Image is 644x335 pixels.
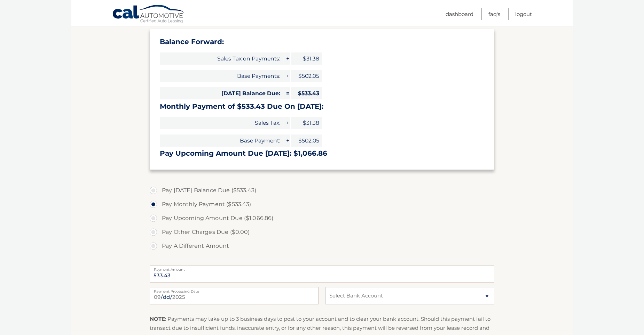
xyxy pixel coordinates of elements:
span: $502.05 [291,70,322,82]
span: Base Payment: [160,134,283,147]
span: $31.38 [291,117,322,129]
a: FAQ's [488,8,500,20]
a: Dashboard [446,8,473,20]
label: Pay Monthly Payment ($533.43) [150,197,494,211]
span: + [283,134,290,147]
label: Pay Other Charges Due ($0.00) [150,225,494,239]
input: Payment Date [150,287,319,304]
a: Logout [515,8,532,20]
label: Payment Processing Date [150,287,319,293]
span: $31.38 [291,52,322,65]
span: + [283,117,290,129]
label: Pay [DATE] Balance Due ($533.43) [150,183,494,197]
a: Cal Automotive [112,5,185,25]
span: Base Payments: [160,70,283,82]
label: Pay Upcoming Amount Due ($1,066.86) [150,211,494,225]
h3: Balance Forward: [160,38,484,46]
h3: Monthly Payment of $533.43 Due On [DATE]: [160,102,484,111]
span: = [283,87,290,99]
h3: Pay Upcoming Amount Due [DATE]: $1,066.86 [160,149,484,158]
span: + [283,70,290,82]
label: Payment Amount [150,265,494,271]
span: Sales Tax: [160,117,283,129]
strong: NOTE [150,316,165,322]
span: + [283,52,290,65]
span: $502.05 [291,134,322,147]
span: $533.43 [291,87,322,99]
label: Pay A Different Amount [150,239,494,253]
span: Sales Tax on Payments: [160,52,283,65]
span: [DATE] Balance Due: [160,87,283,99]
input: Payment Amount [150,265,494,283]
